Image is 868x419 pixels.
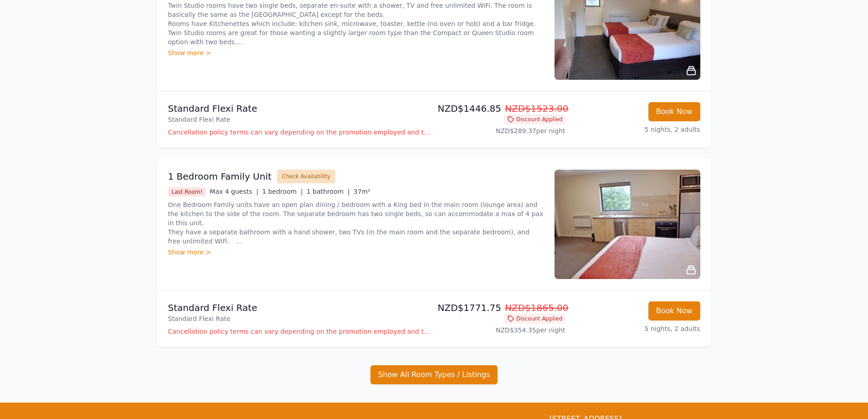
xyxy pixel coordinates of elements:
[168,187,206,197] span: Last Room!
[438,102,565,115] p: NZD$1446.85
[648,301,700,321] button: Book Now
[504,115,565,124] span: Discount Applied
[438,326,565,335] p: NZD$354.35 per night
[307,188,350,195] span: 1 bathroom |
[168,327,431,336] p: Cancellation policy terms can vary depending on the promotion employed and the time of stay of th...
[504,314,565,323] span: Discount Applied
[648,102,700,121] button: Book Now
[210,188,258,195] span: Max 4 guests |
[277,170,335,183] button: Check Availability
[438,301,565,314] p: NZD$1771.75
[370,365,498,384] button: Show All Room Types / Listings
[168,200,544,246] p: One Bedroom Family units have an open plan dining / bedroom with a King bed in the main room (lou...
[168,314,431,323] p: Standard Flexi Rate
[168,128,431,137] p: Cancellation policy terms can vary depending on the promotion employed and the time of stay of th...
[573,324,700,333] p: 5 nights, 2 adults
[168,170,272,183] h3: 1 Bedroom Family Unit
[438,126,565,135] p: NZD$289.37 per night
[168,102,431,115] p: Standard Flexi Rate
[168,248,544,257] div: Show more >
[505,103,569,114] span: NZD$1523.00
[354,188,370,195] span: 37m²
[168,1,544,47] p: Twin Studio rooms have two single beds, separate en-suite with a shower, TV and free unlimited Wi...
[168,301,431,314] p: Standard Flexi Rate
[168,115,431,124] p: Standard Flexi Rate
[505,302,569,313] span: NZD$1865.00
[262,188,303,195] span: 1 bedroom |
[168,48,544,57] div: Show more >
[573,125,700,134] p: 5 nights, 2 adults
